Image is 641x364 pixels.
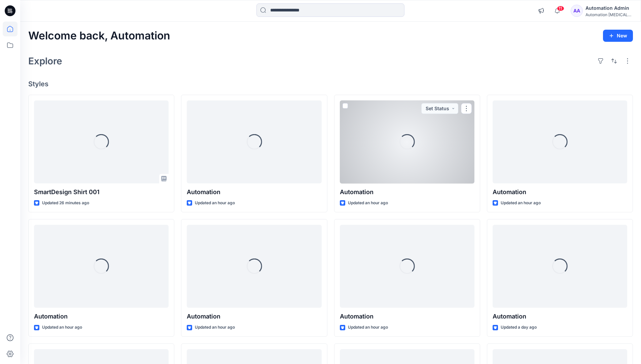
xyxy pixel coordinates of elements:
h2: Welcome back, Automation [28,30,170,42]
p: Automation [340,312,474,321]
button: New [603,30,633,42]
h2: Explore [28,56,62,66]
p: Automation [187,187,321,197]
h4: Styles [28,80,633,88]
div: Automation Admin [585,4,633,12]
p: Updated a day ago [501,324,537,331]
p: Updated an hour ago [195,200,235,207]
p: Automation [493,187,627,197]
p: Updated an hour ago [501,200,541,207]
p: SmartDesign Shirt 001 [34,187,169,197]
div: AA [571,5,583,17]
div: Automation [MEDICAL_DATA]... [585,12,633,17]
p: Updated an hour ago [195,324,235,331]
p: Automation [493,312,627,321]
span: 11 [557,6,564,11]
p: Updated an hour ago [348,324,388,331]
p: Updated an hour ago [348,200,388,207]
p: Updated 26 minutes ago [42,200,89,207]
p: Automation [187,312,321,321]
p: Updated an hour ago [42,324,82,331]
p: Automation [340,187,474,197]
p: Automation [34,312,169,321]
